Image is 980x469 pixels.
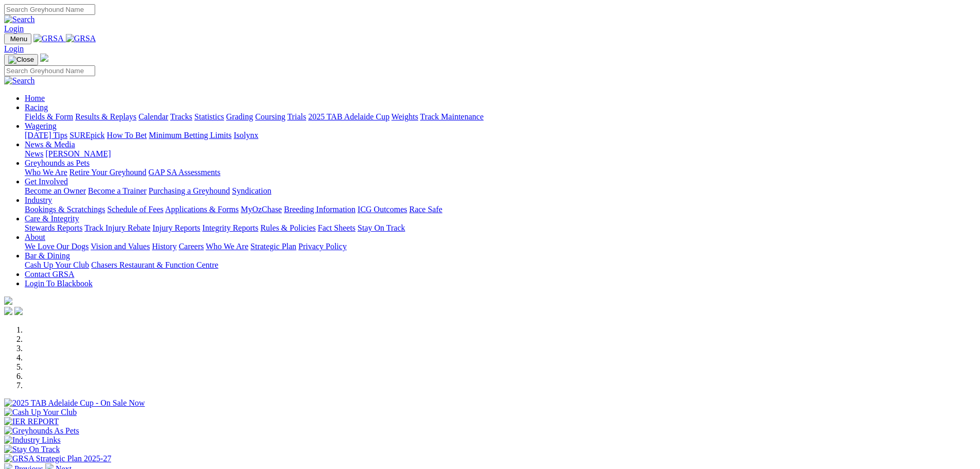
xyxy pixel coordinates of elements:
a: Purchasing a Greyhound [149,186,230,195]
a: Care & Integrity [25,214,79,223]
a: Bookings & Scratchings [25,205,105,214]
a: Tracks [170,112,192,121]
a: Applications & Forms [165,205,239,214]
a: News [25,149,43,158]
a: Racing [25,103,48,112]
a: Vision and Values [91,242,150,251]
a: Race Safe [409,205,442,214]
a: Stay On Track [358,223,405,232]
a: Industry [25,196,52,204]
img: Close [8,56,34,64]
a: Calendar [138,112,168,121]
a: Greyhounds as Pets [25,159,90,167]
a: Fields & Form [25,112,73,121]
div: Wagering [25,131,976,140]
a: Wagering [25,121,57,130]
a: Rules & Policies [260,223,316,232]
img: Search [4,76,35,85]
a: Minimum Betting Limits [149,131,231,140]
a: Login [4,24,24,33]
a: Stewards Reports [25,223,82,232]
a: Coursing [255,112,286,121]
div: Racing [25,112,976,121]
img: GRSA [66,34,96,43]
button: Toggle navigation [4,54,38,65]
div: Industry [25,205,976,214]
a: Who We Are [206,242,248,251]
div: Get Involved [25,186,976,196]
img: twitter.svg [14,307,23,315]
img: IER REPORT [4,417,59,426]
img: Greyhounds As Pets [4,426,79,436]
a: [PERSON_NAME] [45,149,111,158]
a: 2025 TAB Adelaide Cup [308,112,389,121]
a: Retire Your Greyhound [69,168,147,177]
a: Login To Blackbook [25,279,93,288]
img: GRSA Strategic Plan 2025-27 [4,454,111,463]
a: Weights [391,112,418,121]
input: Search [4,4,95,15]
a: Become an Owner [25,186,86,195]
div: Care & Integrity [25,223,976,233]
a: Syndication [232,186,271,195]
img: logo-grsa-white.png [40,54,48,62]
a: Chasers Restaurant & Function Centre [91,260,218,269]
a: Fact Sheets [318,223,355,232]
a: Statistics [194,112,224,121]
a: Schedule of Fees [107,205,163,214]
a: About [25,233,45,241]
a: News & Media [25,140,75,149]
img: Stay On Track [4,445,60,454]
a: SUREpick [69,131,104,140]
a: Breeding Information [284,205,355,214]
div: News & Media [25,149,976,159]
a: History [152,242,176,251]
a: Become a Trainer [88,186,147,195]
a: Privacy Policy [298,242,347,251]
a: How To Bet [107,131,147,140]
img: Industry Links [4,436,61,445]
div: Greyhounds as Pets [25,168,976,177]
div: About [25,242,976,251]
div: Bar & Dining [25,260,976,270]
a: Grading [226,112,253,121]
a: GAP SA Assessments [149,168,221,177]
img: GRSA [33,34,64,43]
a: Bar & Dining [25,251,70,260]
a: Careers [179,242,204,251]
a: Results & Replays [75,112,136,121]
img: 2025 TAB Adelaide Cup - On Sale Now [4,398,145,408]
a: ICG Outcomes [358,205,407,214]
a: Isolynx [234,131,258,140]
a: Injury Reports [152,223,200,232]
a: Trials [287,112,306,121]
a: Who We Are [25,168,67,177]
span: Menu [10,35,27,43]
a: Track Injury Rebate [84,223,150,232]
img: Search [4,15,35,24]
button: Toggle navigation [4,33,31,44]
a: We Love Our Dogs [25,242,88,251]
a: Cash Up Your Club [25,260,89,269]
img: facebook.svg [4,307,12,315]
a: Integrity Reports [202,223,258,232]
a: Contact GRSA [25,270,74,279]
a: [DATE] Tips [25,131,67,140]
a: MyOzChase [241,205,282,214]
a: Get Involved [25,177,68,186]
input: Search [4,65,95,76]
img: logo-grsa-white.png [4,297,12,305]
a: Login [4,44,24,53]
a: Track Maintenance [420,112,484,121]
img: Cash Up Your Club [4,408,77,417]
a: Strategic Plan [251,242,296,251]
a: Home [25,94,45,102]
